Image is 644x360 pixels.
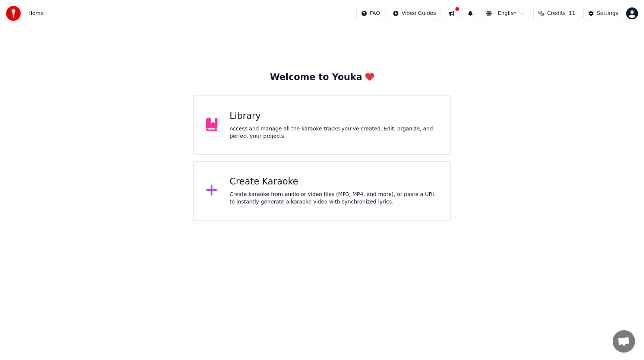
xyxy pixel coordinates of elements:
[569,10,575,17] span: 11
[533,7,580,20] button: Credits11
[356,7,385,20] button: FAQ
[28,10,44,17] nav: breadcrumb
[6,6,21,21] img: youka
[270,72,374,83] div: Welcome to Youka
[613,330,635,353] div: Отворен чат
[230,176,438,188] div: Create Karaoke
[547,10,565,17] span: Credits
[28,10,44,17] span: Home
[230,110,438,122] div: Library
[583,7,623,20] button: Settings
[230,125,438,140] div: Access and manage all the karaoke tracks you’ve created. Edit, organize, and perfect your projects.
[230,191,438,206] div: Create karaoke from audio or video files (MP3, MP4, and more), or paste a URL to instantly genera...
[597,10,618,17] div: Settings
[388,7,441,20] button: Video Guides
